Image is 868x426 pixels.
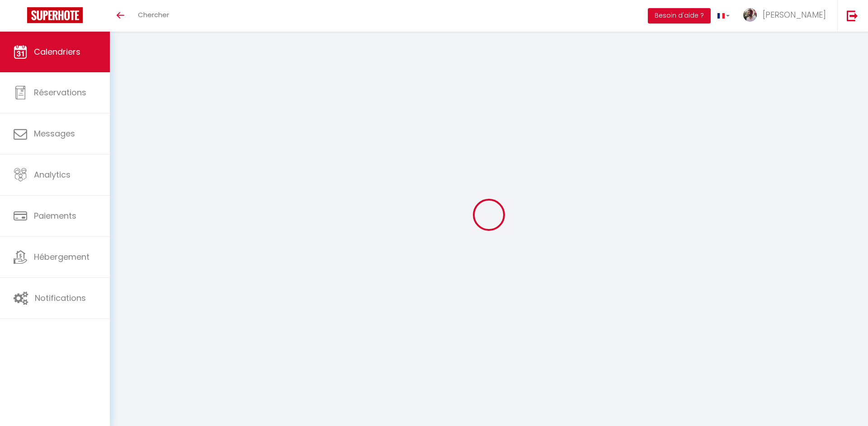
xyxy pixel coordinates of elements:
[34,46,80,57] span: Calendriers
[743,8,757,22] img: ...
[27,7,83,23] img: Super Booking
[648,8,711,23] button: Besoin d'aide ?
[35,292,86,304] span: Notifications
[34,128,75,139] span: Messages
[34,210,76,221] span: Paiements
[34,251,90,262] span: Hébergement
[138,10,169,19] span: Chercher
[847,10,858,21] img: logout
[763,9,826,20] span: [PERSON_NAME]
[34,87,86,98] span: Réservations
[34,169,71,180] span: Analytics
